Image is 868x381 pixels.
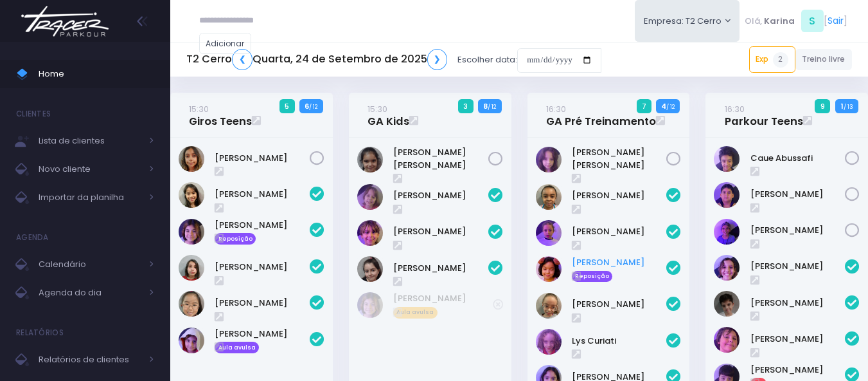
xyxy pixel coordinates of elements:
[572,256,667,269] a: [PERSON_NAME]
[572,189,667,202] a: [PERSON_NAME]
[215,342,259,353] span: Aula avulsa
[189,103,209,115] small: 15:30
[795,49,853,70] a: Treino livre
[39,189,141,206] span: Importar da planilha
[215,188,310,201] a: [PERSON_NAME]
[368,103,387,115] small: 15:30
[309,103,317,111] small: / 12
[39,133,141,149] span: Lista de clientes
[39,66,154,82] span: Home
[714,291,740,317] img: Gabriel Amaral Alves
[368,102,409,128] a: 15:30GA Kids
[725,102,803,128] a: 16:30Parkour Teens
[189,102,252,128] a: 15:30Giros Teens
[16,225,49,250] h4: Agenda
[39,161,141,178] span: Novo cliente
[215,297,310,310] a: [PERSON_NAME]
[745,15,762,28] span: Olá,
[773,52,788,68] span: 2
[357,220,383,246] img: Martina Bertoluci
[215,219,310,232] a: [PERSON_NAME]
[572,225,667,238] a: [PERSON_NAME]
[458,99,474,113] span: 3
[750,364,846,376] a: [PERSON_NAME]
[536,256,562,282] img: Julia Kallas Cohen
[572,271,613,283] span: Reposição
[39,256,141,273] span: Calendário
[815,99,830,113] span: 9
[572,298,667,311] a: [PERSON_NAME]
[536,220,562,246] img: Isabella Rodrigues Tavares
[393,307,438,319] span: Aula avulsa
[844,103,853,111] small: / 13
[179,182,204,208] img: Catharina Morais Ablas
[393,146,488,171] a: [PERSON_NAME] [PERSON_NAME]
[714,255,740,281] img: Estela Nunes catto
[750,188,846,201] a: [PERSON_NAME]
[305,101,309,111] strong: 6
[725,103,745,115] small: 16:30
[186,45,601,75] div: Escolher data:
[661,101,666,111] strong: 4
[357,184,383,210] img: Amora vizer cerqueira
[179,291,204,317] img: Natália Mie Sunami
[357,292,383,318] img: Gabriela Porto Consiglio
[393,225,488,238] a: [PERSON_NAME]
[714,219,740,245] img: Thiago Broitman
[536,329,562,355] img: Lys Curiati
[536,184,562,210] img: Caroline Pacheco Duarte
[427,49,448,70] a: ❯
[357,147,383,172] img: Laura da Silva Borges
[801,10,824,32] span: S
[215,152,310,165] a: [PERSON_NAME]
[714,182,740,208] img: Felipe Jorge Bittar Sousa
[536,147,562,172] img: Maria lana lewin
[16,101,51,127] h4: Clientes
[179,146,204,172] img: Marina Winck Arantes
[215,328,310,340] a: [PERSON_NAME]
[750,297,846,310] a: [PERSON_NAME]
[393,189,488,202] a: [PERSON_NAME]
[841,101,844,111] strong: 1
[279,99,295,113] span: 5
[179,255,204,281] img: Luana Beggs
[572,335,667,348] a: Lys Curiati
[357,256,383,282] img: Valentina Relvas Souza
[215,261,310,274] a: [PERSON_NAME]
[179,219,204,245] img: Gabriela Porto Consiglio
[546,103,566,115] small: 16:30
[714,146,740,172] img: Caue Abussafi
[179,328,204,353] img: Theo Porto Consiglio
[536,293,562,319] img: Julia Pacheco Duarte
[215,233,256,245] span: Reposição
[546,102,656,128] a: 16:30GA Pré Treinamento
[749,46,795,72] a: Exp2
[483,101,488,111] strong: 8
[828,14,844,28] a: Sair
[740,6,852,35] div: [ ]
[714,327,740,353] img: Gabriel Leão
[666,103,675,111] small: / 12
[750,152,846,165] a: Caue Abussafi
[637,99,652,113] span: 7
[572,146,667,171] a: [PERSON_NAME] [PERSON_NAME]
[393,292,493,305] a: [PERSON_NAME]
[393,262,488,275] a: [PERSON_NAME]
[39,351,141,368] span: Relatórios de clientes
[488,103,496,111] small: / 12
[750,333,846,346] a: [PERSON_NAME]
[750,260,846,273] a: [PERSON_NAME]
[764,15,795,28] span: Karina
[39,284,141,301] span: Agenda do dia
[186,49,447,70] h5: T2 Cerro Quarta, 24 de Setembro de 2025
[16,320,64,346] h4: Relatórios
[750,224,846,237] a: [PERSON_NAME]
[199,33,252,54] a: Adicionar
